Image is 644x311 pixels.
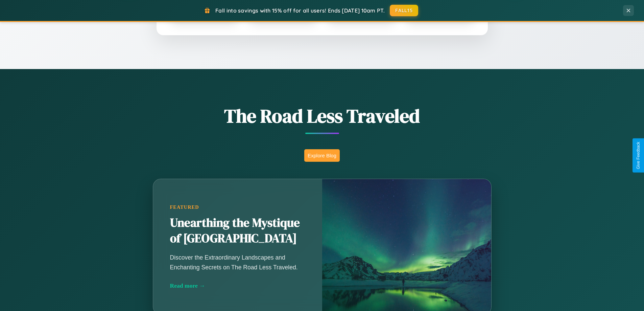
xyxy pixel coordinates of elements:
span: Fall into savings with 15% off for all users! Ends [DATE] 10am PT. [215,7,385,14]
div: Give Feedback [636,142,641,169]
div: Featured [170,204,305,210]
div: Read more → [170,282,305,289]
button: FALL15 [390,5,418,16]
p: Discover the Extraordinary Landscapes and Enchanting Secrets on The Road Less Traveled. [170,253,305,272]
h2: Unearthing the Mystique of [GEOGRAPHIC_DATA] [170,215,305,246]
h1: The Road Less Traveled [119,103,525,129]
button: Explore Blog [304,149,340,162]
